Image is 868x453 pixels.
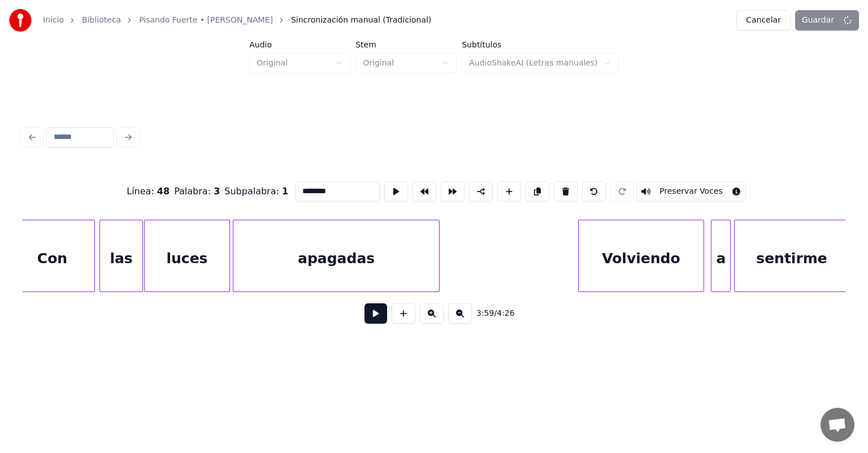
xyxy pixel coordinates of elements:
div: Chat abierto [821,408,854,442]
label: Stem [355,41,457,49]
span: 1 [282,186,288,197]
span: 3:59 [476,308,494,319]
span: 3 [214,186,220,197]
span: 48 [157,186,170,197]
div: / [476,308,504,319]
a: Pisando Fuerte • [PERSON_NAME] [139,15,273,26]
button: Cancelar [736,10,791,31]
span: 4:26 [497,308,514,319]
nav: breadcrumb [43,15,431,26]
label: Subtítulos [462,41,619,49]
div: Subpalabra : [224,185,288,198]
div: Palabra : [174,185,220,198]
div: Línea : [127,185,170,198]
a: Inicio [43,15,64,26]
a: Biblioteca [82,15,121,26]
img: youka [9,9,32,32]
label: Audio [249,41,351,49]
button: Toggle [636,181,746,202]
span: Sincronización manual (Tradicional) [291,15,431,26]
